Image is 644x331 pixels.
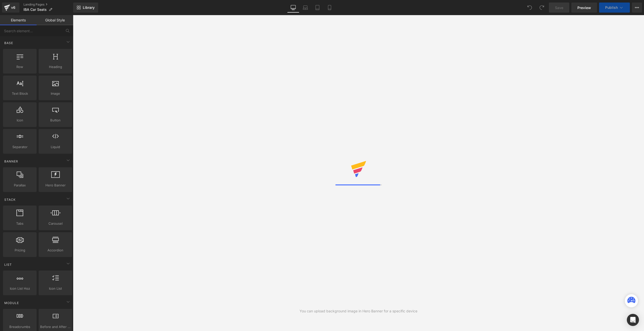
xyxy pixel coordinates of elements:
[40,324,71,329] span: Before and After Images
[599,3,630,13] button: Publish
[632,3,642,13] button: More
[40,64,71,70] span: Heading
[4,41,14,45] span: Base
[2,3,19,13] a: v6
[5,91,35,96] span: Text Block
[40,248,71,253] span: Accordion
[5,286,35,291] span: Icon List Hoz
[37,15,73,25] a: Global Style
[40,183,71,188] span: Hero Banner
[40,91,71,96] span: Image
[299,3,311,13] a: Laptop
[605,6,618,10] span: Publish
[311,3,324,13] a: Tablet
[23,3,73,7] a: Landing Pages
[4,197,16,202] span: Stack
[525,3,535,13] button: Undo
[287,3,299,13] a: Desktop
[4,301,19,305] span: Module
[40,118,71,123] span: Button
[40,286,71,291] span: Icon List
[5,64,35,70] span: Row
[537,3,547,13] button: Redo
[5,221,35,226] span: Tabs
[5,183,35,188] span: Parallax
[300,308,417,314] div: You can upload background image in Hero Banner for a specific device
[73,3,98,13] a: New Library
[5,144,35,150] span: Separator
[23,8,47,12] span: IBA Car Seats
[40,221,71,226] span: Carousel
[5,248,35,253] span: Pricing
[83,5,95,10] span: Library
[5,324,35,329] span: Breadcrumbs
[5,118,35,123] span: Icon
[577,5,591,10] span: Preview
[571,3,597,13] a: Preview
[4,262,12,267] span: List
[324,3,336,13] a: Mobile
[10,4,16,11] div: v6
[4,159,19,164] span: Banner
[40,144,71,150] span: Liquid
[555,5,563,10] span: Save
[627,314,639,326] div: Open Intercom Messenger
